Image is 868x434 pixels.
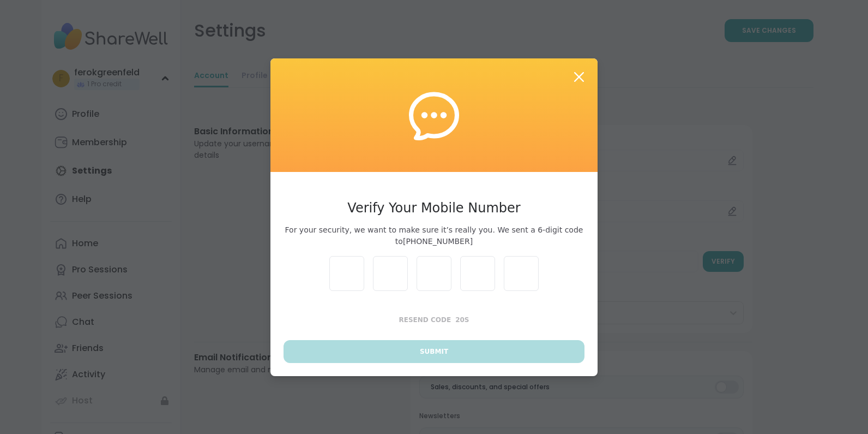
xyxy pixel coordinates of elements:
span: For your security, we want to make sure it’s really you. We sent a 6-digit code to [PHONE_NUMBER] [284,224,584,247]
span: Resend Code [399,316,451,324]
h3: Verify Your Mobile Number [284,198,584,218]
button: Submit [284,340,584,363]
span: Submit [420,347,448,356]
button: Resend Code20s [284,308,584,331]
span: 20 s [455,316,469,324]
